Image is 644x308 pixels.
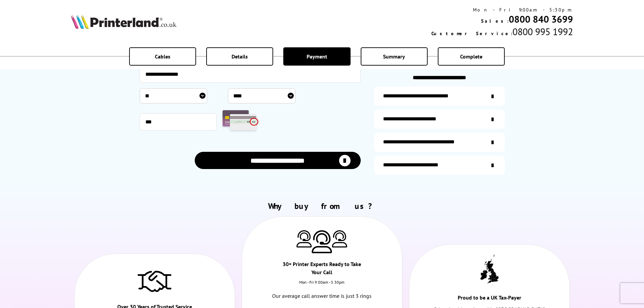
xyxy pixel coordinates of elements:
[374,156,505,175] a: secure-website
[232,53,248,60] span: Details
[312,230,332,254] img: Printer Experts
[512,25,573,38] span: 0800 995 1992
[374,110,505,129] a: items-arrive
[296,230,312,247] img: Printer Experts
[155,53,170,60] span: Cables
[282,260,362,280] div: 30+ Printer Experts Ready to Take Your Call
[431,7,573,13] div: Mon - Fri 9:00am - 5:30pm
[374,133,505,152] a: additional-cables
[307,53,327,60] span: Payment
[480,254,499,285] img: UK tax payer
[71,201,573,211] h2: Why buy from us?
[509,13,573,25] a: 0800 840 3699
[383,53,405,60] span: Summary
[138,267,171,294] img: Trusted Service
[266,291,378,301] p: Our average call answer time is just 3 rings
[460,53,482,60] span: Complete
[374,87,505,106] a: additional-ink
[242,280,402,291] div: Mon - Fri 9:00am - 5.30pm
[71,14,176,29] img: Printerland Logo
[332,230,347,247] img: Printer Experts
[431,30,512,37] span: Customer Service:
[481,18,509,24] span: Sales:
[449,293,529,305] div: Proud to be a UK Tax-Payer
